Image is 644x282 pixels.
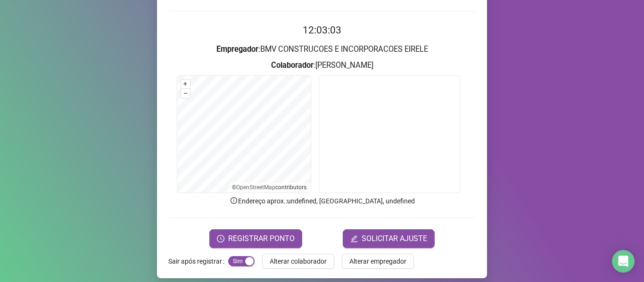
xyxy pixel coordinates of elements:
[181,80,190,89] button: +
[216,45,258,54] strong: Empregador
[362,233,427,244] span: SOLICITAR AJUSTE
[209,229,302,248] button: REGISTRAR PONTO
[168,254,228,269] label: Sair após registrar
[168,196,476,206] p: Endereço aprox. : undefined, [GEOGRAPHIC_DATA], undefined
[181,89,190,98] button: –
[228,233,295,244] span: REGISTRAR PONTO
[350,235,358,242] span: edit
[168,43,476,56] h3: : BMV CONSTRUCOES E INCORPORACOES EIRELE
[262,254,334,269] button: Alterar colaborador
[270,256,327,266] span: Alterar colaborador
[612,250,635,273] div: Open Intercom Messenger
[342,254,414,269] button: Alterar empregador
[232,184,308,191] li: © contributors.
[349,256,406,266] span: Alterar empregador
[271,61,314,70] strong: Colaborador
[303,24,341,36] time: 12:03:03
[236,184,275,191] a: OpenStreetMap
[217,235,224,242] span: clock-circle
[230,196,238,205] span: info-circle
[168,59,476,72] h3: : [PERSON_NAME]
[343,229,435,248] button: editSOLICITAR AJUSTE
